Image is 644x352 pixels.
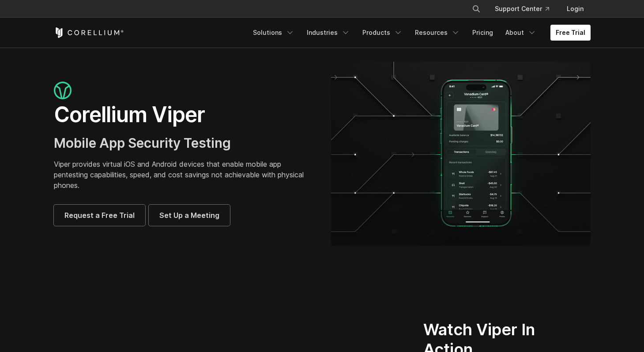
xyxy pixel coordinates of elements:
[560,1,591,17] a: Login
[461,1,591,17] div: Navigation Menu
[54,205,145,226] a: Request a Free Trial
[248,25,591,41] div: Navigation Menu
[54,159,313,191] p: Viper provides virtual iOS and Android devices that enable mobile app pentesting capabilities, sp...
[54,135,231,151] span: Mobile App Security Testing
[159,210,219,221] span: Set Up a Meeting
[500,25,542,41] a: About
[468,1,484,17] button: Search
[357,25,408,41] a: Products
[467,25,498,41] a: Pricing
[301,25,355,41] a: Industries
[54,27,124,38] a: Corellium Home
[54,101,313,128] h1: Corellium Viper
[149,205,230,226] a: Set Up a Meeting
[54,82,72,100] img: viper_icon_large
[410,25,465,41] a: Resources
[64,210,135,221] span: Request a Free Trial
[488,1,556,17] a: Support Center
[248,25,300,41] a: Solutions
[550,25,591,41] a: Free Trial
[331,62,591,246] img: viper_hero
